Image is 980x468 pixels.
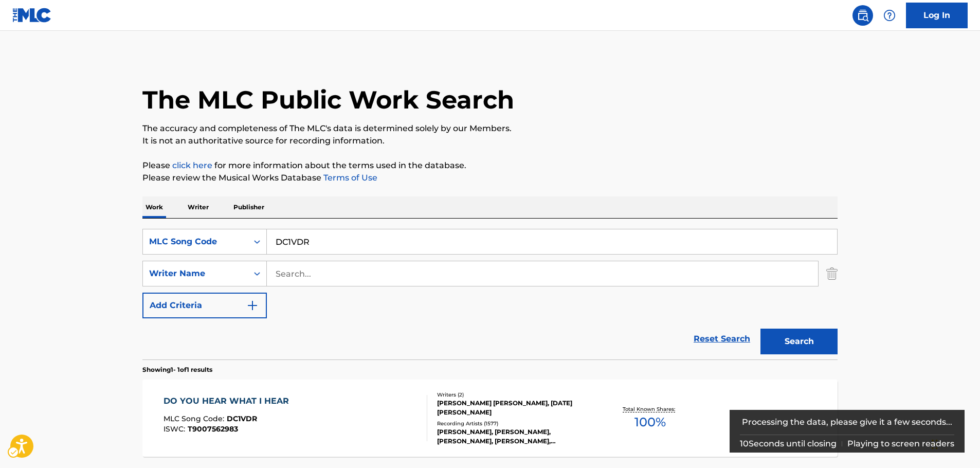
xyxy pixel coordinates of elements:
[142,122,838,135] p: The accuracy and completeness of The MLC's data is determined solely by our Members.
[437,427,592,446] div: [PERSON_NAME], [PERSON_NAME], [PERSON_NAME], [PERSON_NAME], [PERSON_NAME]
[172,160,212,170] a: click here
[149,236,242,248] div: MLC Song Code
[688,328,755,350] a: Reset Search
[188,424,238,434] span: T9007562983
[267,261,818,286] input: Search...
[437,420,592,427] div: Recording Artists ( 1577 )
[246,299,259,312] img: 9d2ae6d4665cec9f34b9.svg
[142,380,838,457] a: DO YOU HEAR WHAT I HEARMLC Song Code:DC1VDRISWC:T9007562983Writers (2)[PERSON_NAME] [PERSON_NAME]...
[634,413,666,431] span: 100 %
[164,424,188,434] span: ISWC :
[267,229,837,254] input: Search...
[321,173,377,183] a: Terms of Use
[164,395,294,407] div: DO YOU HEAR WHAT I HEAR
[883,9,896,22] img: help
[142,84,514,115] h1: The MLC Public Work Search
[906,3,968,28] a: Log In
[740,439,749,448] span: 10
[142,293,267,318] button: Add Criteria
[826,261,838,286] img: Delete Criterion
[142,159,838,172] p: Please for more information about the terms used in the database.
[740,410,955,435] div: Processing the data, please give it a few seconds...
[142,365,212,374] p: Showing 1 - 1 of 1 results
[149,267,242,280] div: Writer Name
[230,196,267,218] p: Publisher
[227,414,257,423] span: DC1VDR
[185,196,212,218] p: Writer
[164,414,227,423] span: MLC Song Code :
[623,405,678,413] p: Total Known Shares:
[857,9,869,22] img: search
[142,196,166,218] p: Work
[760,329,838,354] button: Search
[437,399,592,417] div: [PERSON_NAME] [PERSON_NAME], [DATE][PERSON_NAME]
[12,8,52,23] img: MLC Logo
[142,135,838,147] p: It is not an authoritative source for recording information.
[437,391,592,399] div: Writers ( 2 )
[142,172,838,184] p: Please review the Musical Works Database
[142,229,838,359] form: Search Form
